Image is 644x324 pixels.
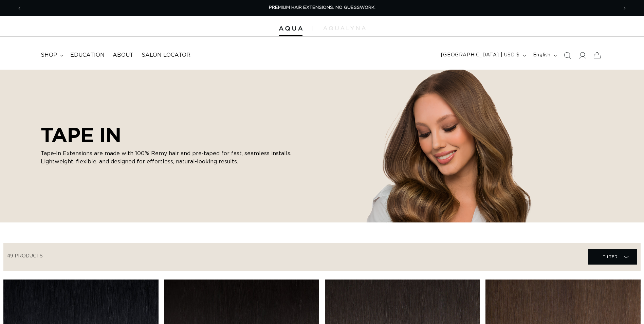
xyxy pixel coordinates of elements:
[323,26,366,30] img: aqualyna.com
[437,49,529,62] button: [GEOGRAPHIC_DATA] | USD $
[588,249,637,265] summary: Filter
[279,26,302,31] img: Aqua Hair Extensions
[113,52,133,59] span: About
[269,5,375,10] span: PREMIUM HAIR EXTENSIONS. NO GUESSWORK.
[109,48,137,63] a: About
[66,48,109,63] a: Education
[560,48,575,63] summary: Search
[70,52,105,59] span: Education
[41,149,299,166] p: Tape-In Extensions are made with 100% Remy hair and pre-taped for fast, seamless installs. Lightw...
[529,49,560,62] button: English
[533,52,551,59] span: English
[137,48,195,63] a: Salon Locator
[7,254,43,258] span: 49 products
[441,52,520,59] span: [GEOGRAPHIC_DATA] | USD $
[142,52,190,59] span: Salon Locator
[603,250,618,263] span: Filter
[41,52,57,59] span: shop
[37,48,66,63] summary: shop
[617,2,632,15] button: Next announcement
[41,123,299,147] h2: TAPE IN
[12,2,27,15] button: Previous announcement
